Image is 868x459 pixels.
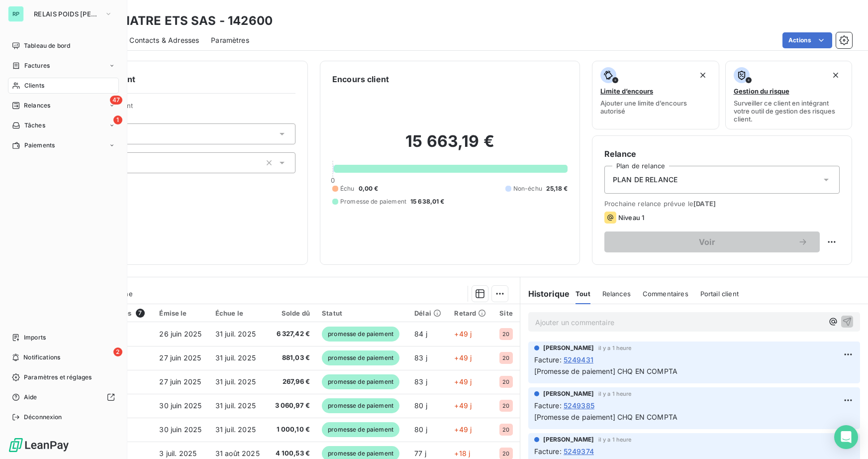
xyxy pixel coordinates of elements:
[215,425,256,434] span: 31 juil. 2025
[8,6,24,22] div: RP
[60,73,295,85] h6: Informations client
[543,344,594,352] span: [PERSON_NAME]
[454,425,472,434] span: +49 j
[700,290,739,298] span: Portail client
[136,309,145,318] span: 7
[564,400,594,411] span: 5249385
[564,354,593,365] span: 5249431
[600,99,711,115] span: Ajouter une limite d’encours autorisé
[8,437,70,453] img: Logo LeanPay
[604,148,840,160] h6: Relance
[113,347,122,356] span: 2
[414,449,426,458] span: 77 j
[543,435,594,444] span: [PERSON_NAME]
[598,437,632,443] span: il y a 1 heure
[273,377,310,387] span: 267,96 €
[564,446,594,457] span: 5249374
[159,449,196,458] span: 3 juil. 2025
[414,377,427,386] span: 83 j
[618,214,644,222] span: Niveau 1
[159,377,201,386] span: 27 juin 2025
[693,200,716,208] span: [DATE]
[616,238,798,246] span: Voir
[273,449,310,459] span: 4 100,53 €
[215,377,256,386] span: 31 juil. 2025
[80,102,295,115] span: Propriétés Client
[513,184,542,193] span: Non-échu
[215,401,256,410] span: 31 juil. 2025
[322,422,399,437] span: promesse de paiement
[332,73,389,85] h6: Encours client
[23,353,60,362] span: Notifications
[273,309,310,317] div: Solde dû
[576,290,590,298] span: Tout
[454,401,472,410] span: +49 j
[159,401,201,410] span: 30 juin 2025
[24,393,37,402] span: Aide
[340,197,406,206] span: Promesse de paiement
[643,290,688,298] span: Commentaires
[24,121,45,130] span: Tâches
[322,398,399,413] span: promesse de paiement
[8,389,119,405] a: Aide
[600,87,653,95] span: Limite d’encours
[159,353,201,362] span: 27 juin 2025
[502,427,509,433] span: 20
[410,197,445,206] span: 15 638,01 €
[24,101,50,110] span: Relances
[598,391,632,397] span: il y a 1 heure
[499,309,513,317] div: Site
[414,353,427,362] span: 83 j
[454,449,470,458] span: +18 j
[414,330,427,338] span: 84 j
[534,367,677,375] span: [Promesse de paiement] CHQ EN COMPTA
[534,413,677,421] span: [Promesse de paiement] CHQ EN COMPTA
[604,200,840,208] span: Prochaine relance prévue le
[159,425,201,434] span: 30 juin 2025
[534,446,562,457] span: Facture :
[414,401,427,410] span: 80 j
[332,131,568,161] h2: 15 663,19 €
[454,309,487,317] div: Retard
[159,330,201,338] span: 26 juin 2025
[331,176,335,184] span: 0
[273,425,310,435] span: 1 000,10 €
[782,32,832,48] button: Actions
[24,61,50,70] span: Factures
[359,184,379,193] span: 0,00 €
[543,389,594,398] span: [PERSON_NAME]
[602,290,631,298] span: Relances
[502,403,509,409] span: 20
[502,331,509,337] span: 20
[598,345,632,351] span: il y a 1 heure
[24,41,70,50] span: Tableau de bord
[322,350,399,365] span: promesse de paiement
[215,353,256,362] span: 31 juil. 2025
[520,288,570,300] h6: Historique
[273,353,310,363] span: 881,03 €
[273,401,310,411] span: 3 060,97 €
[88,12,273,30] h3: DESCHATRE ETS SAS - 142600
[502,379,509,385] span: 20
[322,327,399,342] span: promesse de paiement
[454,353,472,362] span: +49 j
[534,400,562,411] span: Facture :
[546,184,568,193] span: 25,18 €
[725,61,853,129] button: Gestion du risqueSurveiller ce client en intégrant votre outil de gestion des risques client.
[322,374,399,389] span: promesse de paiement
[414,309,442,317] div: Délai
[604,231,820,252] button: Voir
[215,309,262,317] div: Échue le
[414,425,427,434] span: 80 j
[502,355,509,361] span: 20
[34,10,100,18] span: RELAIS POIDS [PERSON_NAME]
[592,61,719,129] button: Limite d’encoursAjouter une limite d’encours autorisé
[215,330,256,338] span: 31 juil. 2025
[834,425,858,449] div: Open Intercom Messenger
[534,354,562,365] span: Facture :
[159,309,203,317] div: Émise le
[113,115,122,124] span: 1
[273,329,310,339] span: 6 327,42 €
[215,449,260,458] span: 31 août 2025
[24,141,55,150] span: Paiements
